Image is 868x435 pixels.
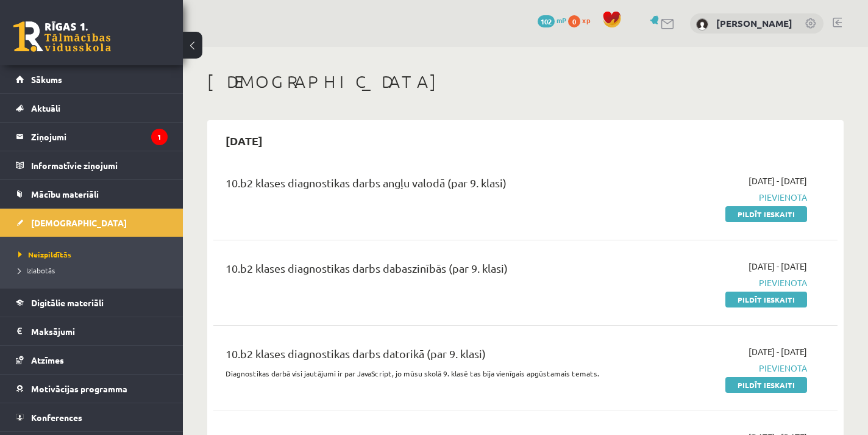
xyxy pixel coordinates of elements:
a: Pildīt ieskaiti [725,377,807,393]
span: Atzīmes [31,354,64,365]
div: 10.b2 klases diagnostikas darbs datorikā (par 9. klasi) [226,345,607,368]
legend: Ziņojumi [31,123,168,151]
span: mP [557,15,566,25]
a: [PERSON_NAME] [716,17,792,29]
span: Digitālie materiāli [31,297,104,308]
a: [DEMOGRAPHIC_DATA] [16,209,168,237]
span: Neizpildītās [18,250,71,259]
div: 10.b2 klases diagnostikas darbs dabaszinībās (par 9. klasi) [226,260,607,282]
h1: [DEMOGRAPHIC_DATA] [207,71,844,92]
span: [DEMOGRAPHIC_DATA] [31,217,127,228]
a: Digitālie materiāli [16,289,168,317]
a: Informatīvie ziņojumi [16,151,168,179]
a: Motivācijas programma [16,375,168,403]
legend: Informatīvie ziņojumi [31,151,168,179]
span: 102 [538,15,555,27]
a: Konferences [16,403,168,431]
a: 102 mP [538,15,566,25]
span: [DATE] - [DATE] [749,174,807,187]
a: Pildīt ieskaiti [725,292,807,307]
legend: Maksājumi [31,317,168,345]
span: Motivācijas programma [31,383,127,394]
span: xp [582,15,590,25]
span: [DATE] - [DATE] [749,260,807,273]
p: Diagnostikas darbā visi jautājumi ir par JavaScript, jo mūsu skolā 9. klasē tas bija vienīgais ap... [226,368,607,379]
a: 0 xp [568,15,596,25]
img: Daniels Andrejs Mažis [696,18,708,31]
span: 0 [568,15,580,27]
a: Neizpildītās [18,249,171,260]
i: 1 [151,129,168,145]
a: Ziņojumi1 [16,123,168,151]
a: Aktuāli [16,94,168,122]
h2: [DATE] [213,126,275,155]
a: Izlabotās [18,265,171,276]
a: Pildīt ieskaiti [725,206,807,222]
span: Pievienota [625,276,807,289]
span: Izlabotās [18,265,55,275]
div: 10.b2 klases diagnostikas darbs angļu valodā (par 9. klasi) [226,174,607,197]
span: Mācību materiāli [31,189,99,200]
span: Pievienota [625,191,807,204]
a: Maksājumi [16,317,168,345]
span: Aktuāli [31,102,60,113]
span: Konferences [31,412,82,423]
span: [DATE] - [DATE] [749,345,807,358]
span: Pievienota [625,362,807,375]
a: Rīgas 1. Tālmācības vidusskola [13,21,111,52]
span: Sākums [31,74,62,85]
a: Atzīmes [16,346,168,374]
a: Mācību materiāli [16,180,168,208]
a: Sākums [16,65,168,93]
